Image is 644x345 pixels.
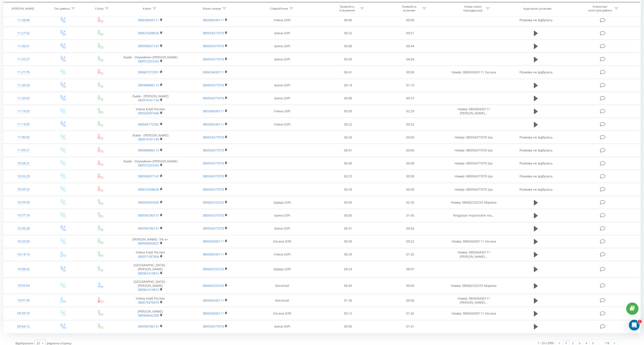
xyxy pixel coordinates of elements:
[247,40,317,53] td: Ірина (SIP)
[441,170,506,183] td: Номер 380934377070 Іра
[397,5,421,12] div: Тривалість розмови
[519,18,552,22] span: Розмова не відбулась
[587,5,613,12] div: Коментар/категорія дзвінка
[138,163,159,167] a: 380972253265
[118,248,183,261] td: Уляна Клуб Рослин
[317,79,379,92] td: 00:18
[203,122,224,126] a: 380500430111
[54,6,70,10] div: Тип дзвінка
[461,5,485,12] div: Назва схеми переадресації
[247,79,317,92] td: Ірина (SIP)
[138,313,159,317] a: 380969642389
[203,267,224,271] a: 380682332233
[317,209,379,222] td: 00:06
[317,66,379,79] td: 00:41
[519,135,552,139] span: Розмова не відбулась
[441,277,506,294] td: Номер 380682332233 Маряна
[441,157,506,170] td: Номер 380934377070 Іра
[379,261,441,278] td: 08:07
[317,157,379,170] td: 00:40
[379,118,441,131] td: 00:52
[95,6,104,10] div: Статус
[203,148,224,152] a: 380934377070
[138,111,159,115] a: 380502697446
[379,209,441,222] td: 01:45
[519,148,552,152] span: Розмова не відбулась
[8,198,39,207] div: 10:39:34
[138,83,159,87] a: 380988086115
[379,222,441,235] td: 00:04
[379,92,441,105] td: 00:37
[458,107,490,115] span: Номер 380500430111 [PERSON_NAME]...
[379,79,441,92] td: 01:10
[203,213,224,217] a: 380934377070
[335,5,359,12] div: Тривалість очікування
[379,307,441,320] td: 01:55
[379,277,441,294] td: 00:00
[519,161,552,165] span: Розмова не відбулась
[203,324,224,328] a: 380934377070
[247,320,317,333] td: Ірина (SIP)
[379,170,441,183] td: 00:00
[441,144,506,157] td: Номер 380934377070 Іра
[247,196,317,209] td: Шувар (SIP)
[379,105,441,118] td: 02:29
[203,187,224,192] a: 380934377070
[8,224,39,233] div: 10:36:28
[317,196,379,209] td: 00:09
[317,131,379,144] td: 00:26
[8,120,39,129] div: 11:13:05
[138,241,159,245] a: 380994830027
[379,235,441,248] td: 00:22
[118,92,183,105] td: Львів - [PERSON_NAME]
[8,81,39,90] div: 11:20:54
[138,137,159,141] a: 380974761194
[138,122,159,126] a: 380669172362
[138,98,159,102] a: 380974761194
[519,70,552,74] span: Розмова не відбулась
[519,187,552,192] span: Розмова не відбулась
[379,131,441,144] td: 00:00
[8,211,39,220] div: 10:37:16
[138,174,159,178] a: 380958927147
[8,185,39,194] div: 10:43:22
[247,92,317,105] td: Ірина (SIP)
[8,322,39,331] div: 09:44:12
[8,172,39,181] div: 10:55:29
[138,213,159,217] a: 380936780131
[8,250,39,259] div: 10:14:10
[379,294,441,307] td: 00:00
[317,27,379,40] td: 00:22
[8,237,39,246] div: 10:33:09
[247,248,317,261] td: Уляна (SIP)
[118,157,183,170] td: Львів - Олукайнен [PERSON_NAME]
[203,135,224,139] a: 380934377070
[138,254,159,259] a: 380971587004
[118,235,183,248] td: [PERSON_NAME] -5% к+
[203,57,224,61] a: 380934377070
[441,235,506,248] td: Номер 380630430111 Оксана
[138,31,159,35] a: 380674208626
[143,6,151,10] div: Клієнт
[203,174,224,178] a: 380934377070
[118,307,183,320] td: [PERSON_NAME]
[247,307,317,320] td: Оксана (SIP)
[203,283,224,288] a: 380682332233
[118,294,183,307] td: Уляна Клуб Рослин
[317,14,379,27] td: 00:06
[247,294,317,307] td: Voicemail
[317,294,379,307] td: 01:36
[8,55,39,64] div: 11:22:27
[379,196,441,209] td: 02:35
[118,277,183,294] td: [GEOGRAPHIC_DATA] - [PERSON_NAME]
[8,107,39,116] div: 11:19:53
[118,53,183,66] td: Львів - Олукайнен [PERSON_NAME]
[8,133,39,142] div: 11:06:02
[317,320,379,333] td: 00:06
[379,248,441,261] td: 01:35
[379,320,441,333] td: 01:01
[138,44,159,48] a: 380958927147
[247,209,317,222] td: Ірина (SIP)
[8,68,39,77] div: 11:21:35
[138,287,159,292] a: 380961619815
